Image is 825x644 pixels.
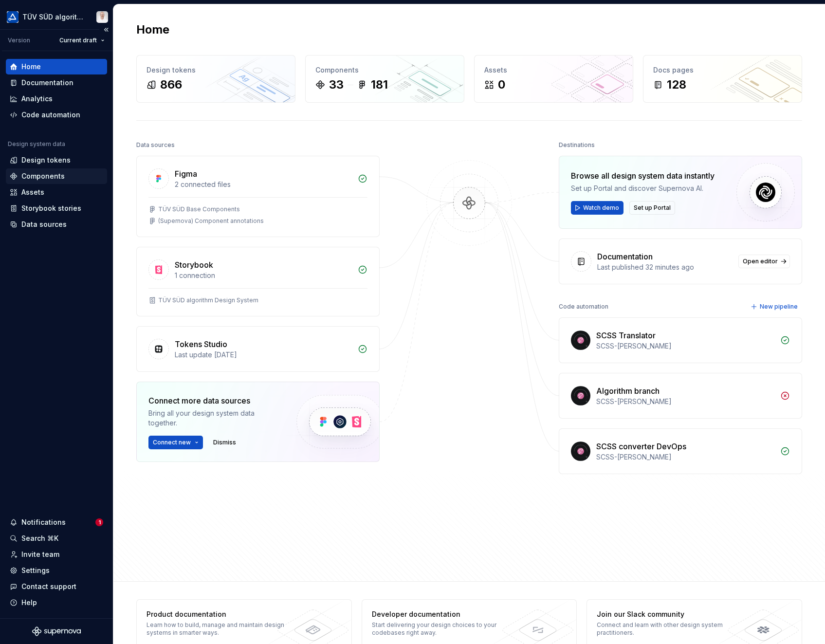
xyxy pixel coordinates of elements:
[6,595,107,610] button: Help
[21,566,50,575] div: Settings
[158,205,240,213] div: TÜV SÜD Base Components
[21,598,37,607] div: Help
[571,184,715,193] div: Set up Portal and discover Supernova AI.
[21,78,73,88] div: Documentation
[99,23,113,37] button: Collapse sidebar
[371,77,388,92] div: 181
[305,55,464,103] a: Components33181
[596,341,774,351] div: SCSS-[PERSON_NAME]
[6,217,107,232] a: Data sources
[559,300,608,313] div: Code automation
[6,201,107,216] a: Storybook stories
[21,550,59,559] div: Invite team
[59,37,97,44] span: Current draft
[22,12,85,22] div: TÜV SÜD algorithm
[6,152,107,168] a: Design tokens
[2,6,111,27] button: TÜV SÜD algorithmMarco Schäfer
[6,579,107,594] button: Contact support
[175,168,197,180] div: Figma
[596,441,686,452] div: SCSS converter DevOps
[21,534,58,543] div: Search ⌘K
[6,91,107,107] a: Analytics
[6,515,107,530] button: Notifications1
[136,55,295,103] a: Design tokens866
[634,204,671,212] span: Set up Portal
[21,203,81,213] div: Storybook stories
[8,140,65,148] div: Design system data
[175,350,352,360] div: Last update [DATE]
[147,65,285,75] div: Design tokens
[596,397,774,406] div: SCSS-[PERSON_NAME]
[147,609,288,619] div: Product documentation
[643,55,802,103] a: Docs pages128
[158,217,264,225] div: (Supernova) Component annotations
[629,201,675,215] button: Set up Portal
[596,385,660,397] div: Algorithm branch
[6,168,107,184] a: Components
[136,247,380,316] a: Storybook1 connectionTÜV SÜD algorithm Design System
[6,107,107,123] a: Code automation
[653,65,792,75] div: Docs pages
[21,94,53,104] div: Analytics
[6,75,107,91] a: Documentation
[571,170,715,182] div: Browse all design system data instantly
[571,201,623,215] button: Watch demo
[96,11,108,23] img: Marco Schäfer
[21,62,41,72] div: Home
[667,77,686,92] div: 128
[21,110,80,120] div: Code automation
[21,517,66,527] div: Notifications
[8,37,30,44] div: Version
[147,621,288,637] div: Learn how to build, manage and maintain design systems in smarter ways.
[597,609,738,619] div: Join our Slack community
[6,184,107,200] a: Assets
[136,156,380,237] a: Figma2 connected filesTÜV SÜD Base Components(Supernova) Component annotations
[484,65,623,75] div: Assets
[21,155,71,165] div: Design tokens
[160,77,182,92] div: 866
[760,303,798,311] span: New pipeline
[175,271,352,280] div: 1 connection
[153,439,191,446] span: Connect new
[6,59,107,74] a: Home
[748,300,802,313] button: New pipeline
[213,439,236,446] span: Dismiss
[743,258,778,265] span: Open editor
[372,621,513,637] div: Start delivering your design choices to your codebases right away.
[583,204,619,212] span: Watch demo
[55,34,109,47] button: Current draft
[21,582,76,591] div: Contact support
[559,138,595,152] div: Destinations
[597,262,733,272] div: Last published 32 minutes ago
[315,65,454,75] div: Components
[148,408,280,428] div: Bring all your design system data together.
[136,22,169,37] h2: Home
[175,338,227,350] div: Tokens Studio
[21,187,44,197] div: Assets
[148,395,280,406] div: Connect more data sources
[209,436,240,449] button: Dismiss
[329,77,344,92] div: 33
[158,296,258,304] div: TÜV SÜD algorithm Design System
[136,326,380,372] a: Tokens StudioLast update [DATE]
[6,531,107,546] button: Search ⌘K
[498,77,505,92] div: 0
[95,518,103,526] span: 1
[21,171,65,181] div: Components
[596,330,656,341] div: SCSS Translator
[474,55,633,103] a: Assets0
[148,436,203,449] button: Connect new
[597,251,653,262] div: Documentation
[372,609,513,619] div: Developer documentation
[175,259,213,271] div: Storybook
[6,547,107,562] a: Invite team
[32,626,81,636] svg: Supernova Logo
[175,180,352,189] div: 2 connected files
[596,452,774,462] div: SCSS-[PERSON_NAME]
[6,563,107,578] a: Settings
[7,11,18,23] img: b580ff83-5aa9-44e3-bf1e-f2d94e587a2d.png
[738,255,790,268] a: Open editor
[21,220,67,229] div: Data sources
[597,621,738,637] div: Connect and learn with other design system practitioners.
